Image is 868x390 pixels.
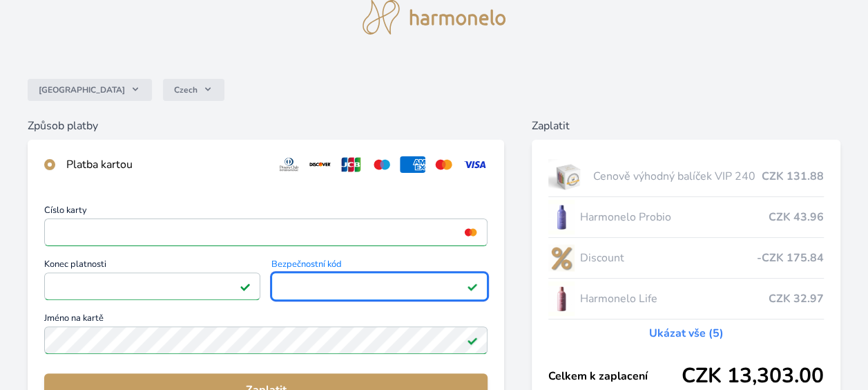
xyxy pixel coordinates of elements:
[174,84,197,95] span: Czech
[307,156,333,173] img: discover.svg
[461,226,480,239] img: mc
[548,159,588,194] img: vip.jpg
[400,156,425,173] img: amex.svg
[580,250,757,266] span: Discount
[682,364,824,389] span: CZK 13,303.00
[769,209,824,225] span: CZK 43.96
[467,335,478,346] img: Platné pole
[762,168,824,185] span: CZK 131.88
[44,206,488,219] span: Číslo karty
[757,250,824,266] span: -CZK 175.84
[39,84,125,95] span: [GEOGRAPHIC_DATA]
[369,156,395,173] img: maestro.svg
[532,118,840,134] h6: Zaplatit
[593,168,762,185] span: Cenově výhodný balíček VIP 240
[548,281,575,316] img: CLEAN_LIFE_se_stinem_x-lo.jpg
[28,79,152,101] button: [GEOGRAPHIC_DATA]
[338,156,364,173] img: jcb.svg
[44,326,488,354] input: Jméno na kartěPlatné pole
[240,281,251,292] img: Platné pole
[66,156,265,173] div: Platba kartou
[649,325,724,342] a: Ukázat vše (5)
[44,314,488,326] span: Jméno na kartě
[548,368,682,384] span: Celkem k zaplacení
[50,277,254,296] iframe: Iframe pro datum vypršení platnosti
[44,260,260,272] span: Konec platnosti
[580,290,769,307] span: Harmonelo Life
[28,118,504,134] h6: Způsob platby
[163,79,224,101] button: Czech
[548,241,575,275] img: discount-lo.png
[580,209,769,225] span: Harmonelo Probio
[50,223,481,242] iframe: Iframe pro číslo karty
[548,200,575,234] img: CLEAN_PROBIO_se_stinem_x-lo.jpg
[462,156,488,173] img: visa.svg
[769,290,824,307] span: CZK 32.97
[276,156,302,173] img: diners.svg
[271,260,488,272] span: Bezpečnostní kód
[278,277,481,296] iframe: Iframe pro bezpečnostní kód
[467,281,478,292] img: Platné pole
[431,156,456,173] img: mc.svg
